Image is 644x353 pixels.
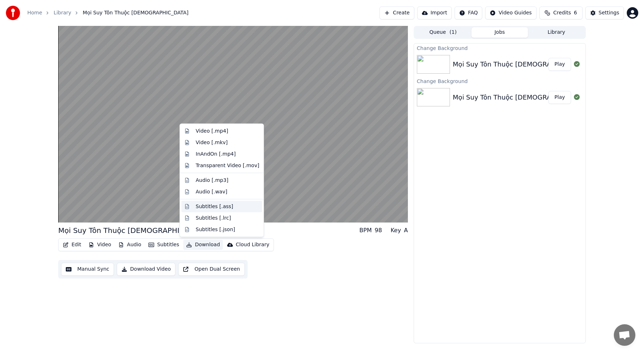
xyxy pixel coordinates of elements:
[548,58,571,71] button: Play
[236,241,269,248] div: Cloud Library
[553,9,571,17] span: Credits
[115,240,144,250] button: Audio
[391,226,401,235] div: Key
[27,9,42,17] a: Home
[54,9,71,17] a: Library
[548,91,571,104] button: Play
[61,263,114,276] button: Manual Sync
[146,240,182,250] button: Subtitles
[455,6,482,19] button: FAQ
[196,128,228,135] div: Video [.mp4]
[599,9,619,17] div: Settings
[585,6,624,19] button: Settings
[196,214,231,221] div: Subtitles [.lrc]
[178,263,245,276] button: Open Dual Screen
[196,150,236,157] div: InAndOn [.mp4]
[415,27,471,38] button: Queue
[404,226,408,235] div: A
[453,59,589,69] div: Mọi Suy Tôn Thuộc [DEMOGRAPHIC_DATA]
[196,176,229,184] div: Audio [.mp3]
[528,27,585,38] button: Library
[196,188,227,195] div: Audio [.wav]
[196,139,228,146] div: Video [.mkv]
[375,226,382,235] div: 98
[27,9,189,17] nav: breadcrumb
[574,9,577,17] span: 6
[58,225,209,235] div: Mọi Suy Tôn Thuộc [DEMOGRAPHIC_DATA]
[414,77,585,85] div: Change Background
[86,240,114,250] button: Video
[6,6,20,20] img: youka
[117,263,175,276] button: Download Video
[83,9,188,17] span: Mọi Suy Tôn Thuộc [DEMOGRAPHIC_DATA]
[196,226,235,233] div: Subtitles [.json]
[614,324,635,346] a: Open chat
[60,240,84,250] button: Edit
[196,203,233,210] div: Subtitles [.ass]
[196,162,259,169] div: Transparent Video [.mov]
[539,6,583,19] button: Credits6
[450,29,457,36] span: ( 1 )
[453,92,589,102] div: Mọi Suy Tôn Thuộc [DEMOGRAPHIC_DATA]
[379,6,414,19] button: Create
[417,6,452,19] button: Import
[183,240,223,250] button: Download
[359,226,372,235] div: BPM
[414,43,585,52] div: Change Background
[485,6,536,19] button: Video Guides
[471,27,528,38] button: Jobs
